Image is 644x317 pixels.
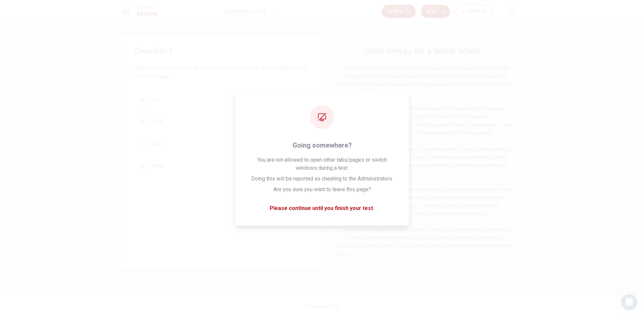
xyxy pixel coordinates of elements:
[137,94,148,105] div: A
[151,140,161,148] span: Coal
[137,139,148,149] div: C
[134,158,309,174] button: DWater
[134,46,309,56] h4: Question 1
[151,96,159,104] span: Sun
[468,9,486,14] span: 00:19:47
[134,136,309,152] button: CCoal
[137,10,157,18] h1: Reading
[333,227,512,256] span: Renewable energy has many benefits. It doesn't produce harmful gasses that cause air pollution an...
[134,113,309,130] button: BWind
[137,161,148,171] div: D
[137,116,148,127] div: B
[421,5,450,18] button: Next
[304,304,340,309] span: © Copyright 2025
[333,187,513,216] span: Water can also be used to make clean energy. Hydropower plants use the force of flowing rivers to...
[333,64,344,75] div: 1
[151,118,162,126] span: Wind
[333,106,512,136] span: Solar energy is one type of renewable energy that's becoming very popular. Solar panels on roofs ...
[621,294,637,310] div: Open Intercom Messenger
[224,7,266,15] h1: Question 1 of 13
[455,5,492,18] button: 00:19:47
[137,5,157,10] span: Level Test
[134,91,309,108] button: ASun
[333,146,510,176] span: Wind energy is another important renewable source. You might have seen big wind turbines in field...
[333,105,344,115] div: 2
[333,66,513,95] span: More and more countries are using renewable energy these days. Renewable energy comes from natura...
[333,225,344,236] div: 5
[333,185,344,196] div: 4
[134,64,309,81] span: Which of the following is NOT mentioned as a source of renewable energy in the passage?
[333,145,344,156] div: 3
[364,46,480,56] h4: Clean Energy for a Better World
[382,5,416,18] button: Review
[151,162,164,170] span: Water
